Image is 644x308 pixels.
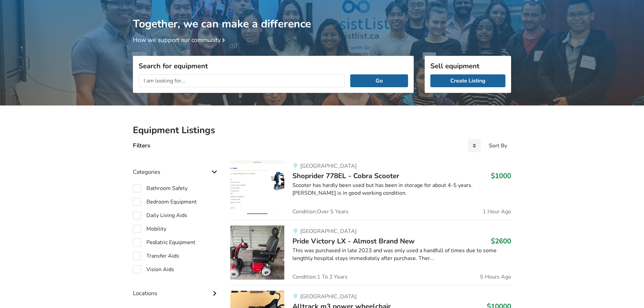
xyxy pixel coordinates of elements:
h3: $2600 [491,237,511,245]
span: Pride Victory LX - Almost Brand New [292,236,415,246]
span: [GEOGRAPHIC_DATA] [300,228,357,235]
label: Mobility [133,225,166,233]
label: Vision Aids [133,265,174,274]
a: Create Listing [430,74,505,87]
label: Pediatric Equipment [133,238,195,246]
a: mobility-pride victory lx - almost brand new[GEOGRAPHIC_DATA]Pride Victory LX - Almost Brand New$... [230,220,511,285]
span: [GEOGRAPHIC_DATA] [300,162,357,170]
input: I am looking for... [139,74,345,87]
label: Bedroom Equipment [133,198,197,206]
span: 5 Hours Ago [480,274,511,280]
a: How we support our community [133,36,228,44]
div: Sort By [489,143,507,148]
span: Condition: 1 To 2 Years [292,274,348,280]
img: mobility-shoprider 778el - cobra scooter [230,160,284,214]
img: mobility-pride victory lx - almost brand new [230,226,284,280]
div: Categories [133,155,219,179]
h2: Equipment Listings [133,124,511,136]
span: [GEOGRAPHIC_DATA] [300,293,357,300]
h3: $1000 [491,171,511,180]
h4: Filters [133,142,150,149]
label: Bathroom Safety [133,184,188,192]
label: Daily Living Aids [133,211,187,219]
label: Transfer Aids [133,252,179,260]
h3: Sell equipment [430,62,505,70]
div: This was purchased in late 2023 and was only used a handfull of times due to some lengthly hospit... [292,247,511,262]
span: Condition: Over 5 Years [292,209,349,214]
h3: Search for equipment [139,62,408,70]
div: Scooter has hardly been used but has been in storage for about 4-5 years. [PERSON_NAME] is in goo... [292,182,511,197]
a: mobility-shoprider 778el - cobra scooter[GEOGRAPHIC_DATA]Shoprider 778EL - Cobra Scooter$1000Scoo... [230,160,511,220]
button: Go [350,74,408,87]
span: Shoprider 778EL - Cobra Scooter [292,171,399,181]
span: 1 Hour Ago [483,209,511,214]
div: Locations [133,276,219,300]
